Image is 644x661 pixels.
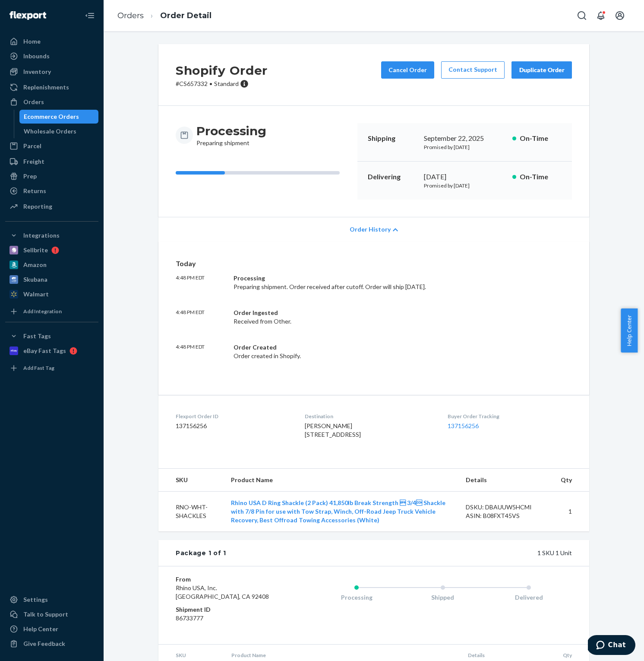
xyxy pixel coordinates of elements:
p: On-Time [520,133,562,143]
dd: 86733777 [176,614,279,623]
th: Product Name [224,469,459,492]
div: Skubana [23,275,47,284]
a: Returns [5,184,98,198]
div: Amazon [23,261,47,269]
a: Replenishments [5,80,98,94]
dt: From [176,575,279,584]
div: Inbounds [23,52,50,60]
ol: breadcrumbs [110,3,218,29]
div: Parcel [23,142,41,150]
button: Duplicate Order [511,61,572,79]
button: Give Feedback [5,637,98,651]
p: Delivering [368,172,417,182]
button: Fast Tags [5,329,98,343]
a: Amazon [5,258,98,272]
p: Today [176,259,572,269]
div: Replenishments [23,83,69,92]
p: # CS657332 [176,79,268,88]
div: 1 SKU 1 Unit [226,549,572,557]
h3: Processing [196,123,266,139]
a: Walmart [5,287,98,301]
button: Open Search Box [573,7,590,24]
a: Add Integration [5,305,98,318]
div: Received from Other. [234,308,489,326]
button: Open notifications [592,7,609,24]
button: Integrations [5,229,98,242]
div: Processing [234,274,489,283]
a: Orders [5,95,98,109]
a: Wholesale Orders [19,124,99,138]
button: Close Navigation [81,7,98,24]
div: Reporting [23,202,52,211]
a: Settings [5,593,98,607]
a: Freight [5,155,98,168]
div: Order Ingested [234,308,489,317]
a: Rhino USA D Ring Shackle (2 Pack) 41,850lb Break Strength  3/4 Shackle with 7/8 Pin for use wit... [231,499,445,524]
a: Add Fast Tag [5,361,98,375]
p: 4:48 PM EDT [176,274,227,291]
div: Order Created [234,343,489,352]
img: Flexport logo [9,11,46,20]
div: Ecommerce Orders [24,112,79,121]
iframe: Opens a widget where you can chat to one of our agents [588,635,635,657]
div: Wholesale Orders [24,127,76,136]
th: Qty [554,469,589,492]
a: eBay Fast Tags [5,344,98,358]
p: Promised by [DATE] [424,143,505,151]
div: Returns [23,187,46,195]
div: Order created in Shopify. [234,343,489,360]
div: ASIN: B08FXT45VS [466,512,547,520]
div: Walmart [23,290,49,299]
button: Open account menu [611,7,628,24]
div: Settings [23,595,48,604]
a: Skubana [5,273,98,286]
a: Reporting [5,200,98,213]
div: Delivered [486,593,572,602]
span: Order History [350,225,391,234]
button: Talk to Support [5,607,98,621]
div: Package 1 of 1 [176,549,226,557]
h2: Shopify Order [176,61,268,79]
button: Help Center [621,308,638,353]
th: Details [459,469,554,492]
div: [DATE] [424,172,505,182]
a: Sellbrite [5,243,98,257]
div: Talk to Support [23,610,68,619]
div: Help Center [23,625,58,633]
td: RNO-WHT-SHACKLES [158,491,224,531]
div: Preparing shipment [196,123,266,147]
p: 4:48 PM EDT [176,308,227,326]
div: Duplicate Order [519,66,565,74]
a: Inbounds [5,49,98,63]
div: Home [23,37,41,46]
dd: 137156256 [176,422,291,430]
p: On-Time [520,172,562,182]
span: Rhino USA, Inc. [GEOGRAPHIC_DATA], CA 92408 [176,584,269,600]
div: Fast Tags [23,332,51,340]
dt: Buyer Order Tracking [448,413,572,420]
div: Inventory [23,67,51,76]
a: Order Detail [160,11,212,20]
a: Ecommerce Orders [19,110,99,124]
div: Sellbrite [23,246,48,254]
button: Cancel Order [381,61,434,79]
div: eBay Fast Tags [23,346,66,355]
div: Shipped [400,593,486,602]
div: Prep [23,172,37,181]
a: Inventory [5,65,98,79]
span: Standard [214,80,239,87]
p: 4:48 PM EDT [176,343,227,360]
div: DSKU: DBAUUW5HCMI [466,503,547,512]
dt: Shipment ID [176,605,279,614]
div: Orders [23,98,44,106]
a: Orders [117,11,144,20]
div: September 22, 2025 [424,133,505,143]
a: 137156256 [448,422,479,429]
dt: Destination [305,413,433,420]
div: Processing [313,593,400,602]
div: Preparing shipment. Order received after cutoff. Order will ship [DATE]. [234,274,489,291]
a: Home [5,35,98,48]
div: Integrations [23,231,60,240]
